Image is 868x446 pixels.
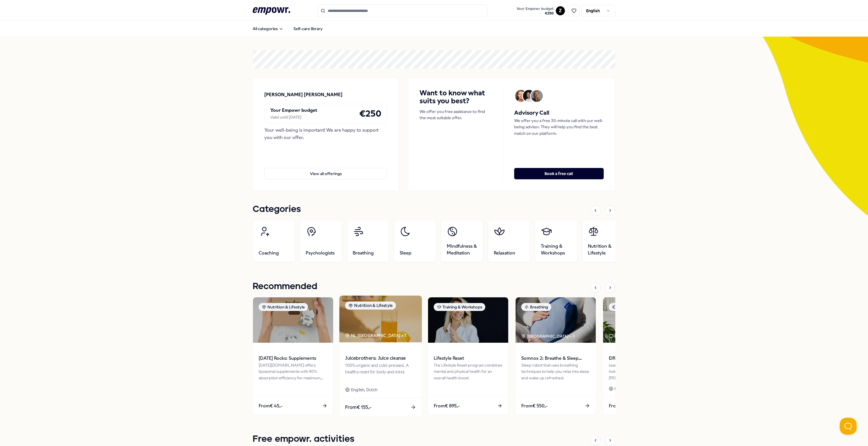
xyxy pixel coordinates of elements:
a: package imageTraining & WorkshopsLifestyle ResetThe Lifestyle Reset program combines mental and p... [428,297,509,415]
input: Search for products, categories or subcategories [317,5,487,17]
span: € 250 [516,11,554,16]
a: Sleep [394,220,436,262]
span: From € 895,- [434,402,460,410]
button: Your Empowr budget€250 [515,5,555,17]
a: package imageBreathing[GEOGRAPHIC_DATA] + 3Somnox 2: Breathe & Sleep RobotSleep robot that uses b... [515,297,596,415]
div: Valid until [DATE] [270,114,317,120]
span: From € 155,- [345,403,371,411]
a: Nutrition & Lifestyle [582,220,624,262]
span: Your Empowr budget [516,7,554,11]
p: We offer you a free 30-minute call with our well-being advisor. They will help you find the best ... [514,117,604,136]
button: Z [556,6,565,15]
h4: Want to know what suits you best? [420,89,491,105]
div: Training & Workshops [434,303,485,311]
span: Breathing [353,250,374,256]
h4: € 250 [359,106,381,121]
a: Self-care library [289,23,327,34]
a: package imageNutrition & Lifestyle[DATE] Rocks: Supplements[DATE][DOMAIN_NAME] offers liposomal s... [253,297,333,415]
div: NL [GEOGRAPHIC_DATA] + 7 [345,332,406,339]
a: View all offerings [264,159,387,179]
img: package image [339,296,422,342]
span: From € 550,- [521,402,548,410]
span: Coaching [259,250,279,256]
p: We offer you free assistance to find the most suitable offer. [420,108,491,121]
div: The Lifestyle Reset program combines mental and physical health for an overall health boost. [434,362,503,381]
div: Nutrition & Lifestyle [345,301,396,310]
img: Avatar [523,90,535,102]
a: package imageNutrition & LifestyleNL [GEOGRAPHIC_DATA] + 7Juicebrothers: Juice cleanse100% organi... [339,295,422,417]
h1: Recommended [253,279,317,294]
a: Psychologists [300,220,342,262]
div: Online [609,333,626,339]
span: Relaxation [494,250,515,256]
a: Your Empowr budget€250 [514,5,556,17]
span: Juicebrothers: Juice cleanse [345,355,416,362]
img: Avatar [531,90,543,102]
a: Mindfulness & Meditation [441,220,483,262]
span: English, Dutch [351,386,378,393]
span: Somnox 2: Breathe & Sleep Robot [521,355,590,362]
img: Avatar [515,90,527,102]
p: Your Empowr budget [270,107,317,114]
iframe: Help Scout Beacon - Open [840,418,857,435]
div: Financial [609,303,636,311]
h5: Advisory Call [514,108,604,117]
span: Elfin: Financial platform for women [609,355,678,362]
img: package image [516,297,596,343]
div: 100% organic and cold-pressed. A healthy reset for body and mind. [345,362,416,382]
div: [DATE][DOMAIN_NAME] offers liposomal supplements with 90% absorption efficiency for maximum healt... [259,362,327,381]
nav: Main [248,23,327,34]
img: package image [428,297,508,343]
div: Sleep robot that uses breathing techniques to help you relax into sleep and wake up refreshed. [521,362,590,381]
button: View all offerings [264,168,387,179]
div: Nutrition & Lifestyle [259,303,308,311]
a: Breathing [347,220,389,262]
span: Mindfulness & Meditation [447,243,477,256]
span: Training & Workshops [541,243,571,256]
span: Dutch [614,386,626,392]
span: [DATE] Rocks: Supplements [259,355,327,362]
div: Your well-being is important! We are happy to support you with our offer. [264,127,387,141]
div: Learn to invest and achieve financial independence with [PERSON_NAME]’s reliable knowledge and to... [609,362,678,381]
span: From € 170,- [609,402,634,410]
a: package imageFinancialOnlineElfin: Financial platform for womenLearn to invest and achieve financ... [603,297,684,415]
a: Relaxation [488,220,530,262]
div: [GEOGRAPHIC_DATA] + 3 [521,333,575,339]
span: Lifestyle Reset [434,355,503,362]
img: package image [253,297,333,343]
span: Sleep [400,250,411,256]
p: [PERSON_NAME] [PERSON_NAME] [264,91,342,98]
span: Nutrition & Lifestyle [588,243,618,256]
h1: Categories [253,202,301,216]
div: Breathing [521,303,551,311]
span: From € 45,- [259,402,282,410]
img: package image [603,297,683,343]
a: Coaching [253,220,295,262]
button: All categories [248,23,288,34]
button: Book a free call [514,168,604,179]
span: Psychologists [306,250,335,256]
a: Training & Workshops [535,220,577,262]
